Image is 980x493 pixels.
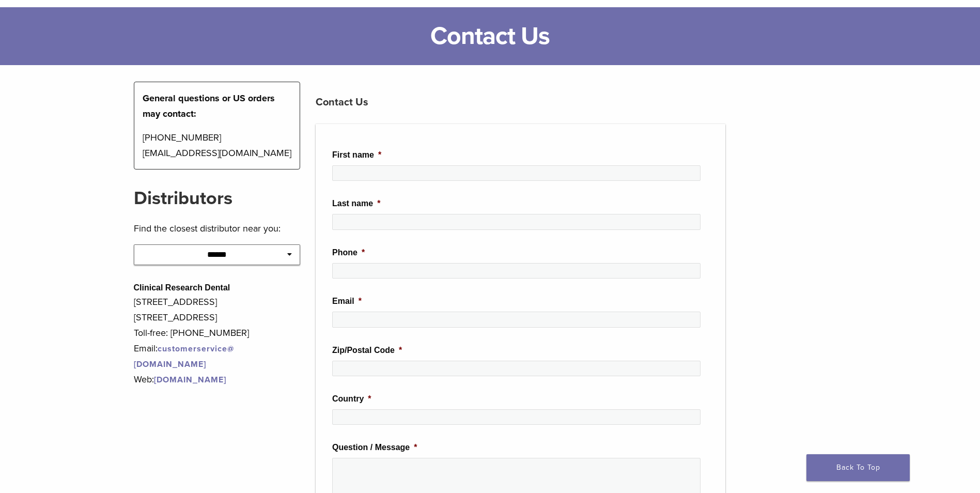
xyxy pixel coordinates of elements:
[143,130,292,161] p: [PHONE_NUMBER] [EMAIL_ADDRESS][DOMAIN_NAME]
[332,198,380,209] label: Last name
[134,294,301,325] p: [STREET_ADDRESS] [STREET_ADDRESS]
[134,325,301,341] p: Toll-free: [PHONE_NUMBER]
[154,375,226,385] a: [DOMAIN_NAME]
[134,341,301,372] p: Email:
[332,442,417,453] label: Question / Message
[332,150,381,161] label: First name
[134,221,301,236] p: Find the closest distributor near you:
[134,186,301,211] h2: Distributors
[143,93,275,119] strong: General questions or US orders may contact:
[332,345,402,356] label: Zip/Postal Code
[332,394,371,405] label: Country
[134,283,230,292] strong: Clinical Research Dental
[332,296,362,307] label: Email
[316,90,725,115] h3: Contact Us
[134,344,235,369] a: customerservice@[DOMAIN_NAME]
[134,372,301,387] p: Web:
[332,248,365,258] label: Phone
[806,454,910,481] a: Back To Top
